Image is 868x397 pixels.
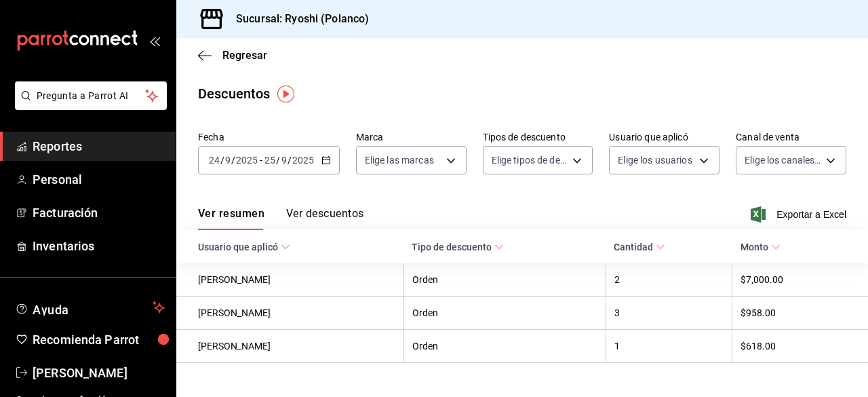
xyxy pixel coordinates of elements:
[264,155,276,166] input: --
[235,155,258,166] input: ----
[260,155,262,166] span: -
[33,237,165,255] span: Inventarios
[33,204,165,222] span: Facturación
[198,207,264,230] button: Ver resumen
[15,81,167,110] button: Pregunta a Parrot AI
[176,263,403,297] th: [PERSON_NAME]
[732,263,868,297] th: $7,000.00
[33,299,147,316] span: Ayuda
[225,11,369,27] h3: Sucursal: Ryoshi (Polanco)
[606,330,732,363] th: 1
[745,153,821,167] span: Elige los canales de venta
[365,153,434,167] span: Elige las marcas
[753,206,846,223] button: Exportar a Excel
[492,153,568,167] span: Elige tipos de descuento
[224,155,231,166] input: --
[33,137,165,155] span: Reportes
[276,155,280,166] span: /
[176,330,403,363] th: [PERSON_NAME]
[33,364,165,382] span: [PERSON_NAME]
[231,155,235,166] span: /
[198,242,290,252] span: Usuario que aplicó
[732,297,868,330] th: $958.00
[9,98,167,113] a: Pregunta a Parrot AI
[33,170,165,189] span: Personal
[736,132,846,142] label: Canal de venta
[606,263,732,297] th: 2
[37,89,146,103] span: Pregunta a Parrot AI
[609,132,719,142] label: Usuario que aplicó
[618,153,692,167] span: Elige los usuarios
[222,49,267,62] span: Regresar
[483,132,593,142] label: Tipos de descuento
[198,83,270,104] div: Descuentos
[614,242,665,252] span: Cantidad
[208,155,220,166] input: --
[33,330,165,349] span: Recomienda Parrot
[198,207,363,230] div: navigation tabs
[356,132,467,142] label: Marca
[292,155,315,166] input: ----
[281,155,288,166] input: --
[403,297,606,330] th: Orden
[149,35,160,46] button: open_drawer_menu
[288,155,292,166] span: /
[198,132,340,142] label: Fecha
[277,86,294,102] img: Tooltip marker
[286,207,363,230] button: Ver descuentos
[403,330,606,363] th: Orden
[606,297,732,330] th: 3
[732,330,868,363] th: $618.00
[198,49,267,62] button: Regresar
[412,242,504,252] span: Tipo de descuento
[403,263,606,297] th: Orden
[741,242,781,252] span: Monto
[220,155,224,166] span: /
[176,297,403,330] th: [PERSON_NAME]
